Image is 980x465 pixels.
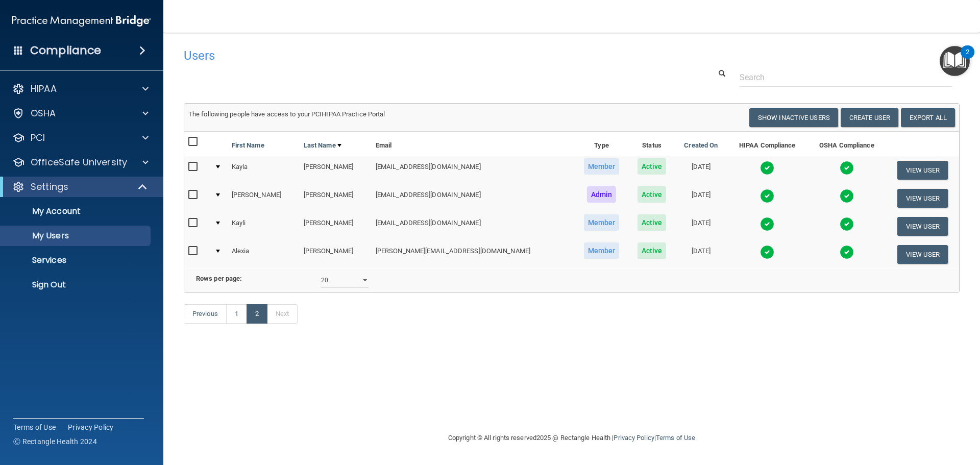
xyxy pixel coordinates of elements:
span: Active [638,158,667,175]
td: [EMAIL_ADDRESS][DOMAIN_NAME] [372,184,574,212]
td: [PERSON_NAME] [228,184,300,212]
p: My Users [7,231,146,241]
div: Copyright © All rights reserved 2025 @ Rectangle Health | | [385,422,758,454]
h4: Users [184,49,630,62]
a: Previous [184,304,227,324]
span: Member [584,158,620,175]
img: tick.e7d51cea.svg [760,217,774,231]
p: My Account [7,206,146,216]
p: Sign Out [7,280,146,290]
span: Ⓒ Rectangle Health 2024 [13,436,97,447]
td: [PERSON_NAME][EMAIL_ADDRESS][DOMAIN_NAME] [372,240,574,268]
button: View User [897,217,948,236]
button: Create User [841,108,898,127]
a: OSHA [12,107,149,119]
input: Search [740,68,952,87]
a: Export All [901,108,955,127]
img: tick.e7d51cea.svg [840,245,854,259]
th: OSHA Compliance [807,132,886,156]
a: First Name [232,139,264,152]
iframe: Drift Widget Chat Controller [803,393,968,433]
td: [DATE] [675,156,727,184]
th: HIPAA Compliance [727,132,807,156]
a: 2 [247,304,267,324]
td: [PERSON_NAME] [300,240,372,268]
p: Settings [31,181,68,193]
td: [PERSON_NAME] [300,156,372,184]
img: tick.e7d51cea.svg [760,161,774,175]
a: Privacy Policy [614,434,654,442]
img: tick.e7d51cea.svg [840,189,854,203]
span: Active [638,242,667,259]
td: [DATE] [675,240,727,268]
button: View User [897,189,948,208]
b: Rows per page: [196,275,242,282]
p: PCI [31,132,45,144]
button: View User [897,161,948,180]
p: HIPAA [31,83,57,95]
th: Type [574,132,629,156]
span: Member [584,242,620,259]
a: HIPAA [12,83,149,95]
td: [PERSON_NAME] [300,184,372,212]
th: Email [372,132,574,156]
img: tick.e7d51cea.svg [840,217,854,231]
span: Active [638,186,667,203]
span: The following people have access to your PCIHIPAA Practice Portal [188,110,385,118]
p: OSHA [31,107,56,119]
a: Created On [684,139,718,152]
a: 1 [226,304,247,324]
td: [EMAIL_ADDRESS][DOMAIN_NAME] [372,212,574,240]
p: Services [7,255,146,265]
span: Active [638,214,667,231]
a: Privacy Policy [68,422,114,432]
img: tick.e7d51cea.svg [760,245,774,259]
p: OfficeSafe University [31,156,127,168]
div: 2 [966,52,969,65]
a: Terms of Use [13,422,56,432]
a: Terms of Use [656,434,695,442]
h4: Compliance [30,43,101,58]
td: [EMAIL_ADDRESS][DOMAIN_NAME] [372,156,574,184]
a: Last Name [304,139,341,152]
td: Alexia [228,240,300,268]
button: Open Resource Center, 2 new notifications [940,46,970,76]
td: Kayli [228,212,300,240]
span: Member [584,214,620,231]
td: [DATE] [675,212,727,240]
a: OfficeSafe University [12,156,149,168]
img: tick.e7d51cea.svg [760,189,774,203]
button: Show Inactive Users [749,108,838,127]
a: Settings [12,181,148,193]
th: Status [629,132,675,156]
a: PCI [12,132,149,144]
img: PMB logo [12,11,151,31]
td: Kayla [228,156,300,184]
button: View User [897,245,948,264]
td: [DATE] [675,184,727,212]
a: Next [267,304,298,324]
img: tick.e7d51cea.svg [840,161,854,175]
td: [PERSON_NAME] [300,212,372,240]
span: Admin [587,186,617,203]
